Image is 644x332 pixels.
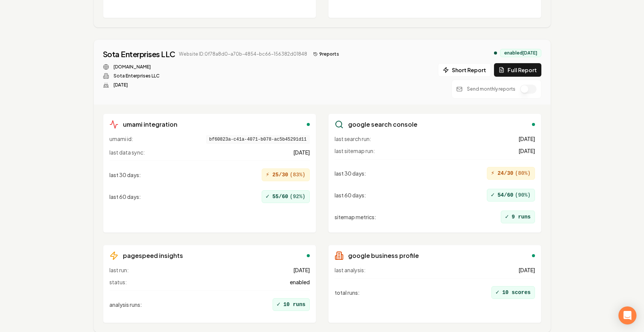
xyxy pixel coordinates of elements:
span: last 60 days : [335,191,366,199]
span: ( 80 %) [515,170,530,177]
button: 9reports [310,50,342,59]
h3: pagespeed insights [123,251,183,260]
div: Open Intercom Messenger [618,306,636,324]
span: [DATE] [518,147,535,155]
span: sitemap metrics : [335,213,376,221]
span: last data sync: [109,149,145,156]
div: 54/60 [487,189,535,202]
a: Sota Enterprises LLC [103,49,175,59]
div: enabled [DATE] [500,49,541,57]
span: ✓ [277,300,280,309]
div: 10 runs [273,298,309,311]
span: ( 90 %) [515,191,530,199]
div: 10 scores [491,286,535,299]
span: last run: [109,266,129,274]
div: enabled [307,123,310,126]
span: last sitemap run: [335,147,375,155]
div: enabled [532,123,535,126]
h3: google search console [348,120,417,129]
div: 9 runs [501,211,535,223]
span: ✓ [266,192,270,201]
span: bf60823a-c41a-4071-b078-ac5b45291d11 [206,135,309,144]
span: umami id: [109,135,133,144]
p: Send monthly reports [467,86,515,92]
button: Full Report [494,63,541,77]
span: ✓ [496,288,499,297]
span: ( 92 %) [289,193,305,200]
span: [DATE] [518,266,535,274]
span: last 30 days : [335,170,366,177]
div: 24/30 [487,167,535,180]
span: ( 83 %) [289,171,305,179]
span: analysis runs : [109,301,142,308]
span: last 30 days : [109,171,141,179]
div: enabled [307,254,310,257]
span: [DATE] [293,266,310,274]
span: ✓ [491,191,495,200]
div: enabled [532,254,535,257]
span: [DATE] [293,149,310,156]
span: status: [109,278,127,286]
div: 55/60 [262,190,310,203]
div: Website [103,64,342,70]
span: last analysis: [335,266,365,274]
div: 25/30 [262,168,310,181]
span: [DATE] [518,135,535,143]
span: enabled [290,278,310,286]
span: ⚡ [266,170,270,179]
span: last 60 days : [109,193,141,200]
div: analytics enabled [494,52,497,55]
span: total runs : [335,289,360,296]
span: last search run: [335,135,371,143]
span: Website ID: 0f78a8d0-a70b-4854-bc66-156382d01848 [179,51,307,57]
button: Short Report [438,63,491,77]
span: ✓ [505,212,509,221]
h3: google business profile [348,251,419,260]
a: [DOMAIN_NAME] [114,64,151,70]
span: ⚡ [491,169,495,178]
h3: umami integration [123,120,177,129]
